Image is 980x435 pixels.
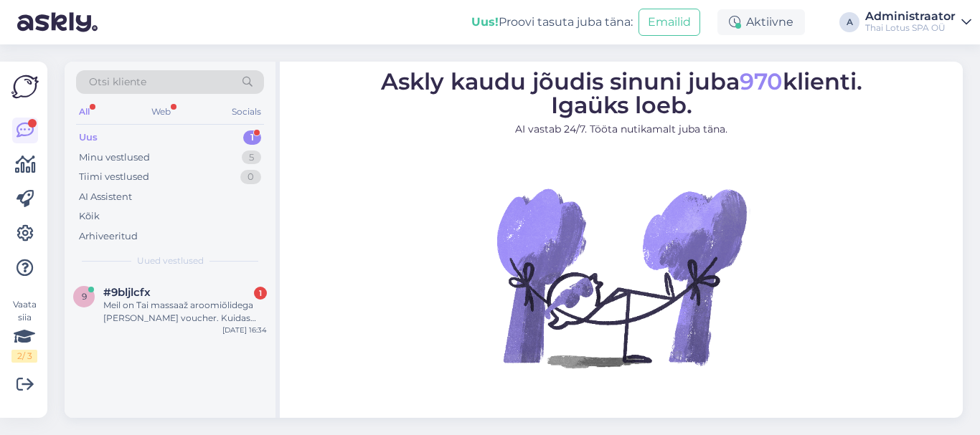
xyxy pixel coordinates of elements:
[79,170,149,184] div: Tiimi vestlused
[717,9,805,35] div: Aktiivne
[79,209,100,224] div: Kõik
[149,102,174,121] div: Web
[103,286,151,299] span: #9bljlcfx
[254,287,267,300] div: 1
[492,148,750,406] img: No Chat active
[82,291,87,302] span: 9
[137,254,204,267] span: Uued vestlused
[242,150,261,165] div: 5
[471,14,633,31] div: Proovi tasuta juba täna:
[222,325,267,335] div: [DATE] 16:34
[11,350,37,363] div: 2 / 3
[639,9,700,36] button: Emailid
[865,11,956,22] div: Administraator
[740,67,783,95] span: 970
[103,299,267,325] div: Meil on Tai massaaž aroomiõlidega [PERSON_NAME] voucher. Kuidas saaksime [PERSON_NAME] juures rak...
[243,130,261,145] div: 1
[79,150,150,165] div: Minu vestlused
[79,190,132,204] div: AI Assistent
[76,102,93,121] div: All
[89,75,146,90] span: Otsi kliente
[381,67,862,119] span: Askly kaudu jõudis sinuni juba klienti. Igaüks loeb.
[865,11,971,34] a: AdministraatorThai Lotus SPA OÜ
[471,15,499,29] b: Uus!
[240,170,261,184] div: 0
[229,102,264,121] div: Socials
[79,229,138,244] div: Arhiveeritud
[381,122,862,137] p: AI vastab 24/7. Tööta nutikamalt juba täna.
[839,12,859,32] div: A
[11,298,37,363] div: Vaata siia
[79,130,98,145] div: Uus
[865,22,956,34] div: Thai Lotus SPA OÜ
[11,73,39,100] img: Askly Logo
